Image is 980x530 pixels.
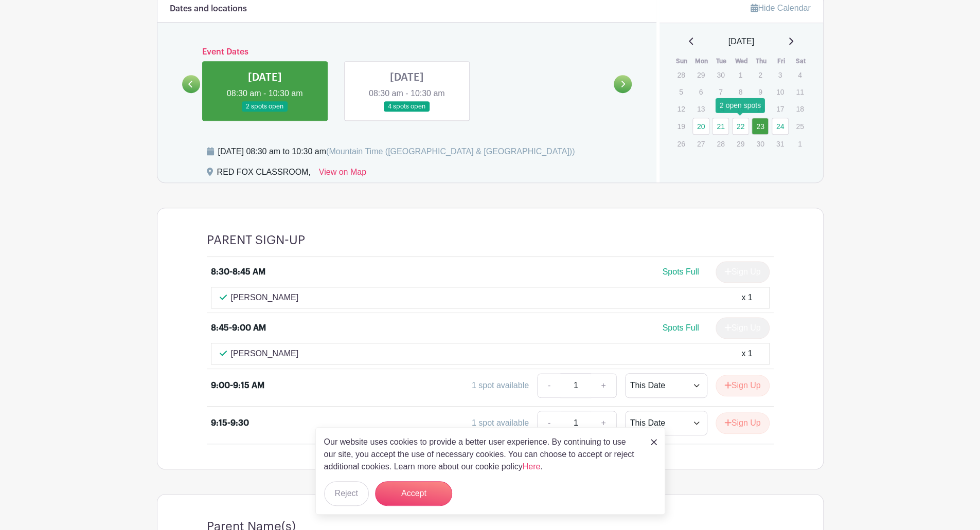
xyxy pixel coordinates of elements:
[772,136,789,152] p: 31
[732,136,749,152] p: 29
[672,101,689,117] p: 12
[662,323,699,332] span: Spots Full
[741,348,752,360] div: x 1
[662,267,699,276] span: Spots Full
[728,35,754,48] span: [DATE]
[211,322,266,334] div: 8:45-9:00 AM
[211,266,265,278] div: 8:30-8:45 AM
[692,118,709,135] a: 20
[791,84,808,100] p: 11
[791,56,811,66] th: Sat
[672,136,689,152] p: 26
[672,118,689,134] p: 19
[751,4,810,12] a: Hide Calendar
[771,56,791,66] th: Fri
[716,412,770,434] button: Sign Up
[752,84,769,100] p: 9
[772,118,789,135] a: 24
[324,436,640,473] p: Our website uses cookies to provide a better user experience. By continuing to use our site, you ...
[712,118,729,135] a: 21
[537,411,561,435] a: -
[791,67,808,83] p: 4
[207,233,305,248] h4: PARENT SIGN-UP
[732,84,749,100] p: 8
[741,291,752,304] div: x 1
[231,291,299,304] p: [PERSON_NAME]
[692,84,709,100] p: 6
[591,373,616,398] a: +
[732,118,749,135] a: 22
[672,56,692,66] th: Sun
[791,101,808,117] p: 18
[732,56,752,66] th: Wed
[591,411,616,435] a: +
[716,98,765,113] div: 2 open spots
[692,101,709,117] p: 13
[752,67,769,83] p: 2
[692,67,709,83] p: 29
[712,84,729,100] p: 7
[211,379,264,392] div: 9:00-9:15 AM
[772,84,789,100] p: 10
[672,84,689,100] p: 5
[324,481,369,506] button: Reject
[772,101,789,117] p: 17
[170,4,247,14] h6: Dates and locations
[711,56,732,66] th: Tue
[752,118,769,135] a: 23
[716,375,770,396] button: Sign Up
[692,56,712,66] th: Mon
[752,136,769,152] p: 30
[217,166,311,182] div: RED FOX CLASSROOM,
[712,67,729,83] p: 30
[791,136,808,152] p: 1
[231,348,299,360] p: [PERSON_NAME]
[472,417,529,429] div: 1 spot available
[326,147,575,156] span: (Mountain Time ([GEOGRAPHIC_DATA] & [GEOGRAPHIC_DATA]))
[651,439,657,445] img: close_button-5f87c8562297e5c2d7936805f587ecaba9071eb48480494691a3f1689db116b3.svg
[732,67,749,83] p: 1
[375,481,452,506] button: Accept
[772,67,789,83] p: 3
[523,462,541,471] a: Here
[211,417,249,429] div: 9:15-9:30
[319,166,366,182] a: View on Map
[751,56,771,66] th: Thu
[712,101,729,117] p: 14
[472,379,529,392] div: 1 spot available
[712,136,729,152] p: 28
[537,373,561,398] a: -
[218,145,575,158] div: [DATE] 08:30 am to 10:30 am
[672,67,689,83] p: 28
[200,47,614,57] h6: Event Dates
[692,136,709,152] p: 27
[791,118,808,134] p: 25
